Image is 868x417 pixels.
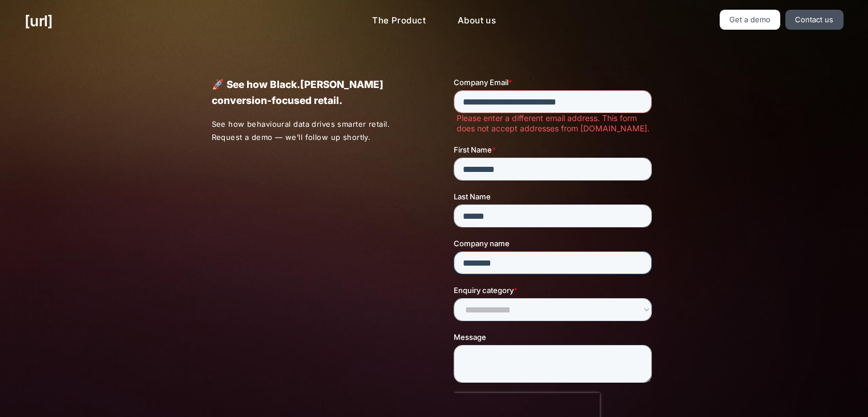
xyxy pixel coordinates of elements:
p: 🚀 See how Black.[PERSON_NAME] conversion-focused retail. [211,77,414,109]
a: About us [449,10,505,32]
p: See how behavioural data drives smarter retail. Request a demo — we’ll follow up shortly. [211,118,414,144]
a: [URL] [25,10,53,32]
a: Get a demo [720,10,781,30]
a: Contact us [785,10,843,30]
a: The Product [363,10,435,32]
